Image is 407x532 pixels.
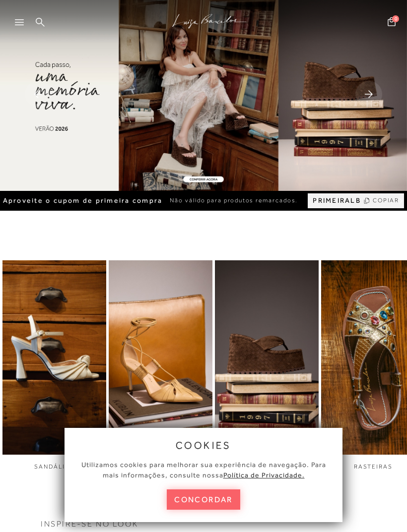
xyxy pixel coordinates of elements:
a: Política de Privacidade. [223,471,305,479]
button: 0 [385,16,399,30]
a: imagem do link SAPATOS [109,260,212,471]
div: 1 / 6 [2,260,106,471]
span: 0 [392,15,399,22]
span: SANDÁLIAS [34,463,74,470]
div: 3 / 6 [215,260,319,471]
span: cookies [176,440,231,451]
img: imagem do link [215,260,319,455]
h3: INSPIRE-SE NO LOOK [41,520,366,528]
a: imagem do link SANDÁLIAS [2,260,106,471]
span: RASTEIRAS [354,463,393,470]
span: Não válido para produtos remarcados. [170,196,298,205]
div: 2 / 6 [109,260,212,471]
button: concordar [167,489,240,510]
span: Aproveite o cupom de primeira compra [3,196,163,205]
span: Utilizamos cookies para melhorar sua experiência de navegação. Para mais informações, consulte nossa [81,461,326,479]
img: imagem do link [2,260,106,455]
img: imagem do link [109,260,212,455]
span: PRIMEIRALB [313,196,360,205]
a: imagem do link PLATAFORMAS [215,260,319,471]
